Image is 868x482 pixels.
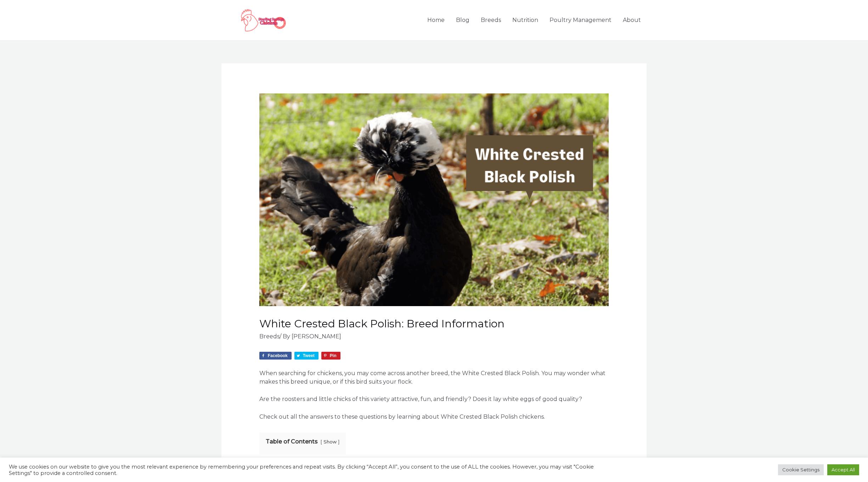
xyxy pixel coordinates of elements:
[778,464,824,475] a: Cookie Settings
[321,352,340,360] a: Share on Pinterest
[259,395,609,403] p: Are the roosters and little chicks of this variety attractive, fun, and friendly? Does it lay whi...
[303,353,315,358] span: Tweet
[475,8,507,33] a: Breeds
[268,353,288,358] span: Facebook
[259,317,609,330] h1: White Crested Black Polish: Breed Information
[9,464,604,476] div: We use cookies on our website to give you the most relevant experience by remembering your prefer...
[259,352,292,360] a: Share on Facebook
[323,439,337,444] a: Show
[450,8,475,33] a: Blog
[507,8,544,33] a: Nutrition
[266,438,318,445] b: Table of Contents
[294,352,319,360] a: Share on Twitter
[259,413,609,421] p: Check out all the answers to these questions by learning about White Crested Black Polish chickens.
[422,8,450,33] a: Home
[544,8,617,33] a: Poultry Management
[827,464,859,475] a: Accept All
[617,8,647,33] a: About
[292,333,341,340] a: [PERSON_NAME]
[330,353,337,358] span: Pin
[259,93,609,306] img: Image of white crested black polish with a name
[422,8,647,33] nav: Site Navigation
[259,333,280,340] a: Breeds
[259,369,609,386] p: When searching for chickens, you may come across another breed, the White Crested Black Polish. Y...
[221,6,309,35] img: Sterling Springs Chicken
[259,332,609,340] div: / By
